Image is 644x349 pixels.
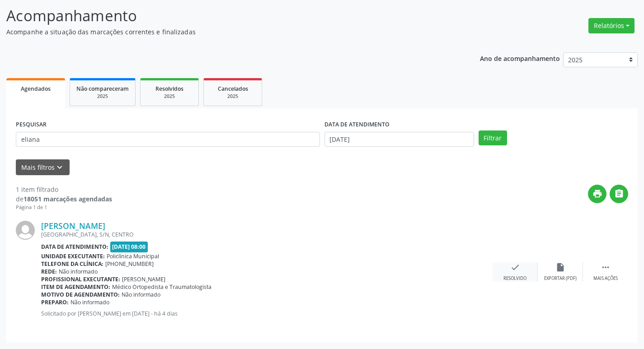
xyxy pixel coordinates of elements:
[324,132,474,147] input: Selecione um intervalo
[41,298,69,306] b: Preparo:
[16,204,112,211] div: Página 1 de 1
[593,275,618,282] div: Mais ações
[105,260,154,268] span: [PHONE_NUMBER]
[71,298,109,306] span: Não informado
[41,260,103,268] b: Telefone da clínica:
[122,291,160,298] span: Não informado
[544,275,577,282] div: Exportar (PDF)
[24,195,112,203] strong: 18051 marcações agendadas
[41,283,110,291] b: Item de agendamento:
[16,185,112,194] div: 1 item filtrado
[16,132,320,147] input: Nome, CNS
[16,118,47,132] label: PESQUISAR
[59,268,98,275] span: Não informado
[610,185,628,203] button: 
[614,189,624,199] i: 
[480,52,560,64] p: Ano de acompanhamento
[592,189,602,199] i: print
[479,130,507,146] button: Filtrar
[41,231,493,238] div: [GEOGRAPHIC_DATA], S/N, CENTRO
[76,85,129,93] span: Não compareceram
[16,221,35,240] img: img
[76,93,129,100] div: 2025
[41,275,120,283] b: Profissional executante:
[21,85,51,93] span: Agendados
[155,85,183,93] span: Resolvidos
[6,27,448,37] p: Acompanhe a situação das marcações correntes e finalizadas
[503,275,526,282] div: Resolvido
[147,93,192,100] div: 2025
[210,93,255,100] div: 2025
[41,221,105,231] a: [PERSON_NAME]
[112,283,212,291] span: Médico Ortopedista e Traumatologista
[122,275,165,283] span: [PERSON_NAME]
[16,159,70,175] button: Mais filtroskeyboard_arrow_down
[218,85,248,93] span: Cancelados
[16,194,112,204] div: de
[601,262,611,272] i: 
[110,242,148,252] span: [DATE] 08:00
[41,268,57,275] b: Rede:
[41,252,105,260] b: Unidade executante:
[588,185,606,203] button: print
[6,5,448,27] p: Acompanhamento
[588,18,635,33] button: Relatórios
[41,243,108,251] b: Data de atendimento:
[510,262,520,272] i: check
[324,118,390,132] label: DATA DE ATENDIMENTO
[555,262,565,272] i: insert_drive_file
[55,163,65,172] i: keyboard_arrow_down
[41,310,493,317] p: Solicitado por [PERSON_NAME] em [DATE] - há 4 dias
[41,291,120,298] b: Motivo de agendamento:
[107,252,159,260] span: Policlínica Municipal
